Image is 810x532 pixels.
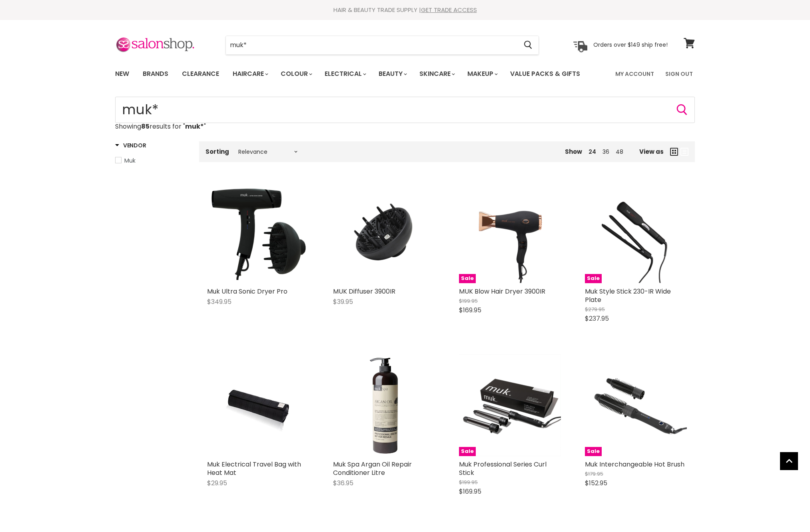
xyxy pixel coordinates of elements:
span: Muk [124,157,136,165]
span: $279.95 [585,306,605,313]
span: $152.95 [585,478,607,488]
img: MUK Blow Hair Dryer 3900IR [459,181,561,283]
form: Product [115,97,695,123]
a: My Account [610,66,659,82]
a: 36 [603,148,609,156]
a: Muk Professional Series Curl StickSale [459,354,561,456]
a: Electrical [319,66,371,82]
a: Skincare [413,66,460,82]
nav: Main [105,62,705,85]
button: Search [676,103,688,116]
a: MUK Blow Hair Dryer 3900IR [459,287,545,296]
a: Brands [137,66,174,82]
ul: Main menu [109,62,599,85]
span: $36.95 [333,478,353,488]
span: Sale [585,274,602,283]
a: 48 [616,148,623,156]
p: Orders over $149 ship free! [593,41,668,48]
a: Muk Spa Argan Oil Repair Conditioner Litre [333,354,435,456]
a: MUK Diffuser 3900IR [333,287,395,296]
a: Muk Style Stick 230-IR Wide PlateSale [585,181,687,283]
span: Sale [459,447,476,456]
strong: 85 [141,122,150,131]
span: $237.95 [585,314,609,323]
img: Muk Style Stick 230-IR Wide Plate [585,181,687,283]
img: Muk Electrical Travel Bag with Heat Mat [207,354,309,456]
img: Muk Professional Series Curl Stick [459,354,561,456]
span: Show [565,147,582,156]
img: MUK Diffuser 3900IR [333,181,435,283]
a: Clearance [176,66,225,82]
h3: Vendor [115,141,146,149]
input: Search [226,36,517,54]
a: Muk Ultra Sonic Dryer Pro [207,287,287,296]
span: $349.95 [207,297,231,306]
span: $199.95 [459,297,478,305]
a: Muk Electrical Travel Bag with Heat Mat [207,460,301,477]
a: Value Packs & Gifts [504,66,586,82]
div: HAIR & BEAUTY TRADE SUPPLY | [105,6,705,14]
p: Showing results for " " [115,123,695,130]
span: $169.95 [459,306,481,315]
a: Haircare [227,66,273,82]
span: $29.95 [207,478,227,488]
a: Beauty [373,66,412,82]
a: Muk Professional Series Curl Stick [459,460,547,477]
a: Muk Interchangeable Hot BrushSale [585,354,687,456]
a: Muk Spa Argan Oil Repair Conditioner Litre [333,460,412,477]
a: New [109,66,135,82]
img: Muk Ultra Sonic Dryer Pro [207,181,309,283]
a: GET TRADE ACCESS [421,6,477,14]
a: Sign Out [660,66,698,82]
span: $179.95 [585,470,603,478]
a: Muk [115,156,189,165]
span: $169.95 [459,487,481,496]
a: Makeup [461,66,503,82]
a: 24 [589,148,596,156]
span: Sale [585,447,602,456]
img: Muk Spa Argan Oil Repair Conditioner Litre [366,354,402,456]
span: Sale [459,274,476,283]
span: $39.95 [333,297,353,306]
a: Muk Style Stick 230-IR Wide Plate [585,287,671,304]
input: Search [115,97,695,123]
label: Sorting [205,148,229,155]
form: Product [225,36,539,55]
img: Muk Interchangeable Hot Brush [585,354,687,456]
span: $199.95 [459,478,478,486]
a: Muk Interchangeable Hot Brush [585,460,684,469]
a: Colour [275,66,317,82]
span: View as [639,148,664,155]
a: MUK Blow Hair Dryer 3900IRSale [459,181,561,283]
button: Search [517,36,539,54]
